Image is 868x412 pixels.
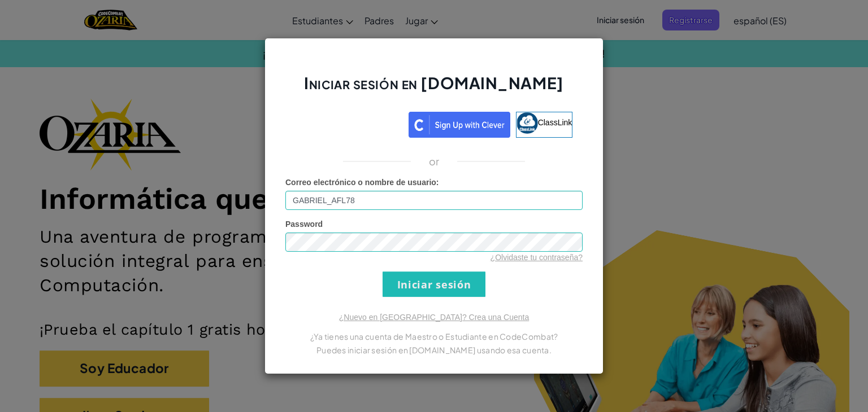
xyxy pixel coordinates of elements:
a: ¿Olvidaste tu contraseña? [491,253,583,262]
input: Iniciar sesión [383,271,485,297]
a: ¿Nuevo en [GEOGRAPHIC_DATA]? Crea una Cuenta [339,313,529,322]
h2: Iniciar sesión en [DOMAIN_NAME] [285,72,583,105]
label: : [285,177,439,188]
span: ClassLink [538,118,572,127]
iframe: Botón de Acceder con Google [290,111,409,135]
span: Correo electrónico o nombre de usuario [285,178,436,187]
p: Puedes iniciar sesión en [DOMAIN_NAME] usando esa cuenta. [285,343,583,357]
img: classlink-logo-small.png [517,112,538,134]
p: ¿Ya tienes una cuenta de Maestro o Estudiante en CodeCombat? [285,330,583,343]
img: clever_sso_button@2x.png [409,112,510,138]
p: or [429,155,440,168]
span: Password [285,220,323,229]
